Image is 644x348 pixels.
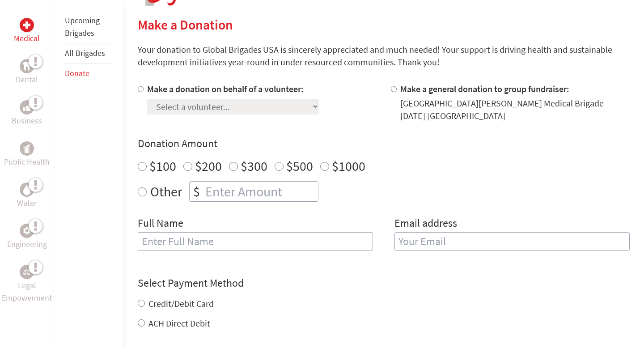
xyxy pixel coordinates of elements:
p: Public Health [4,156,50,168]
a: All Brigades [65,48,105,58]
label: ACH Direct Debit [148,318,210,329]
img: Legal Empowerment [23,269,30,275]
input: Enter Full Name [138,232,373,251]
label: Email address [394,216,457,232]
a: Legal EmpowermentLegal Empowerment [2,265,52,304]
h4: Donation Amount [138,136,630,151]
li: All Brigades [65,43,113,64]
p: Your donation to Global Brigades USA is sincerely appreciated and much needed! Your support is dr... [138,43,630,68]
h2: Make a Donation [138,17,630,33]
img: Dental [23,62,30,70]
p: Business [12,115,42,127]
a: Donate [65,68,89,78]
a: MedicalMedical [14,18,40,45]
p: Dental [16,73,38,86]
label: $200 [195,157,222,174]
a: BusinessBusiness [12,100,42,127]
input: Enter Amount [203,182,318,201]
img: Public Health [23,144,30,153]
a: EngineeringEngineering [7,224,47,250]
div: [GEOGRAPHIC_DATA][PERSON_NAME] Medical Brigade [DATE] [GEOGRAPHIC_DATA] [400,97,630,122]
label: Credit/Debit Card [148,298,214,309]
li: Donate [65,64,113,83]
a: DentalDental [16,59,38,86]
label: Make a general donation to group fundraiser: [400,83,569,94]
img: Business [23,104,30,111]
label: Other [150,181,182,202]
a: Upcoming Brigades [65,15,100,38]
img: Engineering [23,227,30,234]
label: Full Name [138,216,183,232]
div: $ [190,182,203,201]
label: Make a donation on behalf of a volunteer: [147,83,304,94]
p: Legal Empowerment [2,279,52,304]
div: Dental [20,59,34,73]
label: $500 [286,157,313,174]
a: WaterWater [17,182,37,209]
label: $1000 [332,157,365,174]
p: Engineering [7,238,47,250]
p: Medical [14,32,40,45]
label: $100 [149,157,176,174]
div: Medical [20,18,34,32]
img: Water [23,184,30,195]
a: Public HealthPublic Health [4,141,50,168]
div: Business [20,100,34,115]
div: Engineering [20,224,34,238]
li: Upcoming Brigades [65,11,113,43]
label: $300 [241,157,267,174]
p: Water [17,197,37,209]
div: Legal Empowerment [20,265,34,279]
input: Your Email [394,232,630,251]
h4: Select Payment Method [138,276,630,290]
div: Water [20,182,34,197]
div: Public Health [20,141,34,156]
img: Medical [23,21,30,29]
